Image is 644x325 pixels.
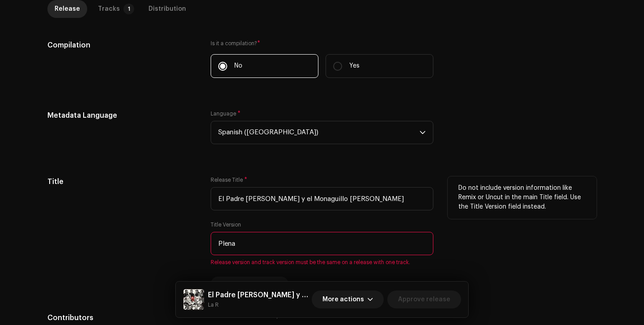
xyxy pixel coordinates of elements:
p: Yes [349,61,360,71]
button: More actions [312,291,384,308]
span: More actions [322,291,364,308]
h5: Compilation [47,40,196,51]
h5: Contributors [47,312,196,323]
small: El Padre Antonio y el Monaguillo Andrés [Plena] [208,300,308,309]
input: e.g. Live, Remix, Remastered [211,232,433,255]
span: Approve release [398,291,450,308]
p: Do not include version information like Remix or Uncut in the main Title field. Use the Title Ver... [458,184,586,212]
h5: Metadata Language [47,110,196,121]
img: 090b1ada-6a7b-4c10-b1fe-51c9c3c57ef3 [183,289,204,310]
label: Language [211,110,241,117]
button: Approve release [387,291,461,308]
span: Spanish (Latin America) [218,121,419,144]
button: Localize Your Release [211,277,288,291]
div: dropdown trigger [419,121,426,144]
label: Title Version [211,221,241,228]
label: Is it a compilation? [211,40,433,47]
h5: El Padre Antonio y el Monaguillo Andrés [Plena] [208,290,308,300]
label: Release Title [211,176,247,184]
span: Release version and track version must be the same on a release with one track. [211,259,433,266]
input: e.g. My Great Song [211,187,433,210]
h5: Title [47,176,196,187]
p: No [234,61,242,71]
